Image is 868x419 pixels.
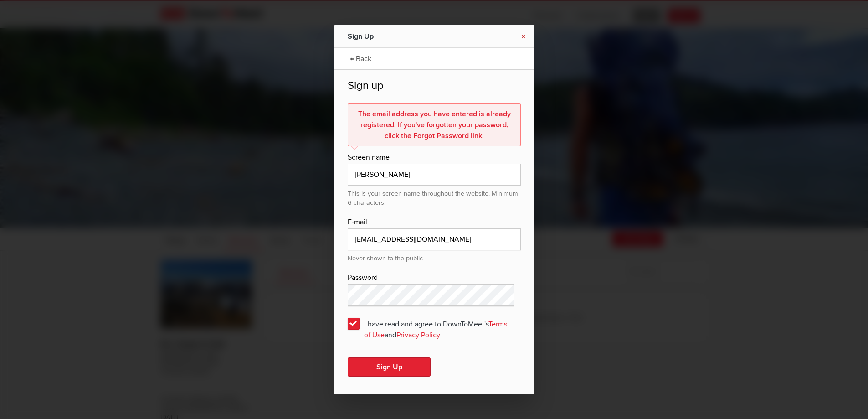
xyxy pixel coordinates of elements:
div: Screen name [348,152,521,164]
div: Sign Up [348,25,448,48]
a: Terms of Use [364,320,507,340]
div: This is your screen name throughout the website. Minimum 6 characters. [348,186,521,207]
a: × [512,25,534,47]
div: E-mail [348,217,521,228]
span: I have read and agree to DownToMeet's and [348,315,521,331]
button: Sign Up [348,357,431,377]
input: e.g. John Smith or John S. [348,164,521,186]
div: Never shown to the public [348,250,521,263]
div: The email address you have entered is already registered. If you've forgotten your password, clic... [348,103,521,146]
input: email@address.com [348,228,521,250]
h2: Sign up [348,79,521,98]
a: ← Back [345,47,376,69]
a: Privacy Policy [396,331,440,340]
div: Password [348,272,521,284]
